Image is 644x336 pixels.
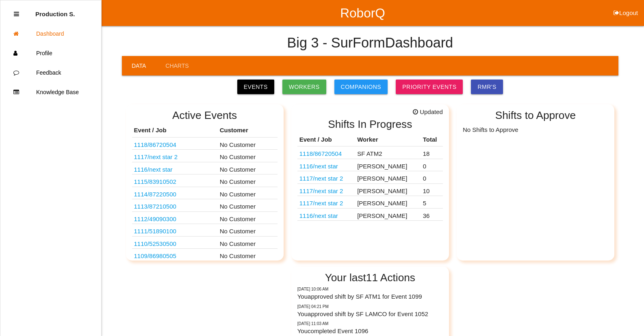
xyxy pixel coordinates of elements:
[421,133,443,146] th: Total
[0,43,101,63] a: Profile
[218,150,278,162] td: No Customer
[297,146,355,159] td: STELLANTIS TORQUE CONVERTER
[471,80,503,94] a: RMR's
[421,208,443,221] td: 36
[287,35,453,51] h4: Big 3 - SurForm Dashboard
[297,171,443,184] tr: N/A
[299,200,343,207] a: 1117/next star 2
[297,196,443,209] tr: N/A
[396,80,463,94] a: Priority Events
[132,110,278,121] h2: Active Events
[132,124,218,137] th: Event / Job
[218,187,278,199] td: No Customer
[299,187,343,194] a: 1117/next star 2
[355,133,421,146] th: Worker
[297,159,443,171] tr: N/A
[134,240,176,247] a: 1110/52530500
[297,310,443,319] p: You approved shift by SF LAMCO for Event 1052
[421,183,443,196] td: 10
[463,124,608,134] p: No Shifts to Approve
[297,286,443,292] p: 08/07/2025 10:06 AM
[0,82,101,102] a: Knowledge Base
[299,163,338,170] a: 1116/next star
[218,249,278,261] td: No Customer
[297,321,443,327] p: 07/23/2025 11:03 AM
[132,199,218,212] td: TA349 VF TRAYS
[297,133,355,146] th: Event / Job
[355,183,421,196] td: [PERSON_NAME]
[134,178,176,185] a: 1115/83910502
[134,215,176,222] a: 1112/49090300
[297,183,355,196] td: N/A
[122,56,156,75] a: Data
[132,174,218,187] td: D1016648R03 ATK M865 PROJECTILE TRAY
[218,124,278,137] th: Customer
[134,191,176,198] a: 1114/87220500
[132,137,218,150] td: STELLANTIS TORQUE CONVERTER
[297,327,443,336] p: You completed Event 1096
[355,171,421,184] td: [PERSON_NAME]
[218,224,278,237] td: No Customer
[334,80,388,94] a: Companions
[134,203,176,210] a: 1113/87210500
[0,24,101,43] a: Dashboard
[463,110,608,121] h2: Shifts to Approve
[132,249,218,261] td: D1024903R1 - TMMTX ECI - CANISTER ASSY COAL
[421,159,443,171] td: 0
[156,56,198,75] a: Charts
[421,196,443,209] td: 5
[297,118,443,130] h2: Shifts In Progress
[297,196,355,209] td: N/A
[297,171,355,184] td: N/A
[218,211,278,224] td: No Customer
[355,208,421,221] td: [PERSON_NAME]
[297,208,443,221] tr: N/A
[134,252,176,259] a: 1109/86980505
[297,272,443,284] h2: Your last 11 Actions
[421,171,443,184] td: 0
[218,162,278,174] td: No Customer
[355,146,421,159] td: SF ATM2
[0,63,101,82] a: Feedback
[297,146,443,159] tr: STELLANTIS TORQUE CONVERTER
[355,159,421,171] td: [PERSON_NAME]
[132,150,218,162] td: Part No. N/A
[237,80,274,94] a: Events
[132,162,218,174] td: Part No. N/A
[132,211,218,224] td: 8.1 PINION GEAR TRAYS
[297,208,355,221] td: N/A
[297,304,443,310] p: 07/24/2025 04:21 PM
[132,236,218,249] td: HEMI COVER TIMING CHAIN VAC TRAY 0CD86761
[297,183,443,196] tr: N/A
[134,166,173,173] a: 1116/next star
[299,175,343,182] a: 1117/next star 2
[355,196,421,209] td: [PERSON_NAME]
[134,153,178,160] a: 1117/next star 2
[134,141,176,148] a: 1118/86720504
[299,212,338,219] a: 1116/next star
[218,199,278,212] td: No Customer
[297,292,443,302] p: You approved shift by SF ATM1 for Event 1099
[218,174,278,187] td: No Customer
[421,146,443,159] td: 18
[413,108,443,117] span: Updated
[14,4,19,24] div: Close
[132,187,218,199] td: TA350 VF TRAYS
[35,4,75,17] p: Production Shifts
[218,137,278,150] td: No Customer
[218,236,278,249] td: No Customer
[297,159,355,171] td: N/A
[132,224,218,237] td: 8.8/9.5 PINION GEAR TRAYS
[299,150,342,157] a: 1118/86720504
[282,80,326,94] a: Workers
[134,228,176,235] a: 1111/51890100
